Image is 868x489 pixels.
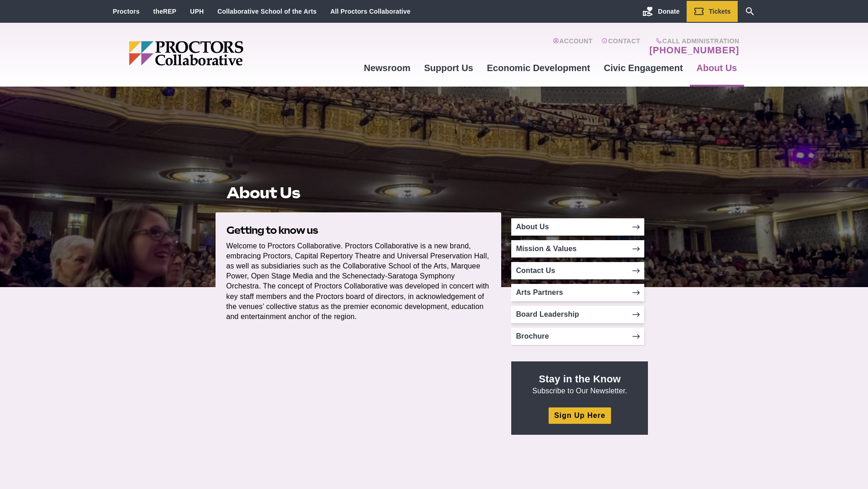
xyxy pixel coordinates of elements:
a: Support Us [417,56,480,80]
strong: Stay in the Know [539,373,621,385]
a: All Proctors Collaborative [330,8,411,15]
a: Contact Us [511,262,644,279]
a: Account [553,37,592,56]
a: Economic Development [480,56,597,80]
a: Brochure [511,328,644,345]
a: Collaborative School of the Arts [217,8,317,15]
a: Board Leadership [511,306,644,323]
img: Proctors logo [129,41,313,66]
p: Subscribe to Our Newsletter. [522,372,637,396]
a: About Us [690,56,744,80]
strong: Getting to know us [226,224,318,236]
a: Sign Up Here [549,407,611,423]
span: Tickets [709,8,731,15]
a: Tickets [687,1,738,22]
span: Call Administration [647,37,739,45]
a: Mission & Values [511,240,644,257]
a: Proctors [113,8,140,15]
p: Welcome to Proctors Collaborative. Proctors Collaborative is a new brand, embracing Proctors, Cap... [226,241,491,322]
a: Civic Engagement [597,56,689,80]
a: Newsroom [357,56,417,80]
a: theREP [153,8,176,15]
h1: About Us [226,184,491,201]
span: Donate [658,8,679,15]
a: UPH [190,8,204,15]
a: About Us [511,218,644,236]
a: Contact [601,37,640,56]
a: Arts Partners [511,284,644,301]
a: Donate [636,1,686,22]
a: [PHONE_NUMBER] [649,45,739,56]
a: Search [738,1,762,22]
